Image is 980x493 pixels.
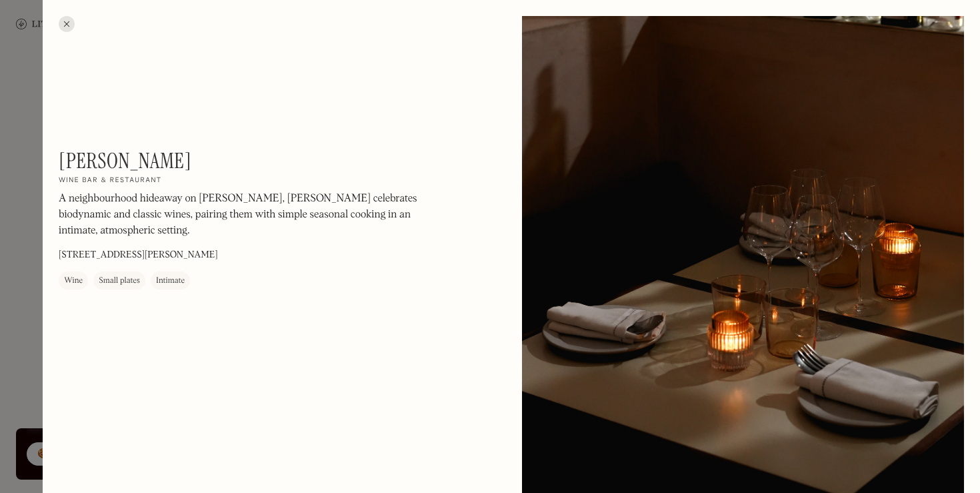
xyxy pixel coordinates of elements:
h1: [PERSON_NAME] [59,148,191,173]
h2: Wine bar & restaurant [59,176,162,185]
p: A neighbourhood hideaway on [PERSON_NAME], [PERSON_NAME] celebrates biodynamic and classic wines,... [59,191,419,239]
div: Small plates [99,274,140,288]
div: Intimate [156,274,185,288]
div: Wine [64,274,83,288]
p: [STREET_ADDRESS][PERSON_NAME] [59,248,218,262]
